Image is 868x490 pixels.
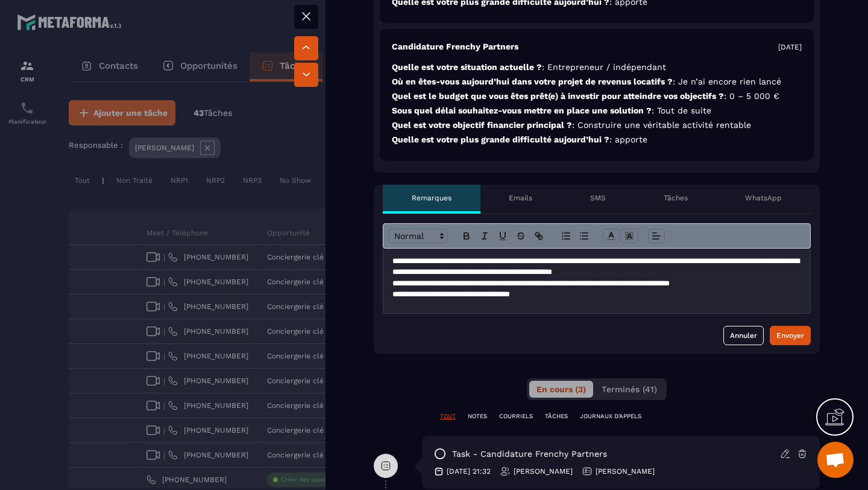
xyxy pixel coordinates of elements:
[499,412,533,421] p: COURRIELS
[609,135,647,144] span: : apporte
[770,326,811,345] button: Envoyer
[447,466,491,476] p: [DATE] 21:32
[545,412,568,421] p: TÂCHES
[745,193,782,203] p: WhatsApp
[572,120,751,130] span: : Construire une véritable activité rentable
[392,134,802,145] p: Quelle est votre plus grande difficulté aujourd’hui ?
[778,42,802,52] p: [DATE]
[392,91,802,102] p: Quel est le budget que vous êtes prêt(e) à investir pour atteindre vos objectifs ?
[817,442,854,478] div: Ouvrir le chat
[594,381,664,398] button: Terminés (41)
[440,412,456,421] p: TOUT
[724,91,779,101] span: : 0 – 5 000 €
[509,193,532,203] p: Emails
[652,106,711,115] span: : Tout de suite
[529,381,593,398] button: En cours (3)
[392,62,802,73] p: Quelle est votre situation actuelle ?
[776,329,804,342] div: Envoyer
[392,76,802,87] p: Où en êtes-vous aujourd’hui dans votre projet de revenus locatifs ?
[452,448,607,460] p: task - Candidature Frenchy Partners
[673,77,781,86] span: : Je n’ai encore rien lancé
[580,412,641,421] p: JOURNAUX D'APPELS
[514,466,573,476] p: [PERSON_NAME]
[596,466,655,476] p: [PERSON_NAME]
[590,193,606,203] p: SMS
[392,105,802,116] p: Sous quel délai souhaitez-vous mettre en place une solution ?
[536,384,586,394] span: En cours (3)
[723,326,764,345] button: Annuler
[542,62,666,72] span: : Entrepreneur / indépendant
[392,41,518,52] p: Candidature Frenchy Partners
[602,384,657,394] span: Terminés (41)
[468,412,487,421] p: NOTES
[392,119,802,131] p: Quel est votre objectif financier principal ?
[664,193,688,203] p: Tâches
[412,193,451,203] p: Remarques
